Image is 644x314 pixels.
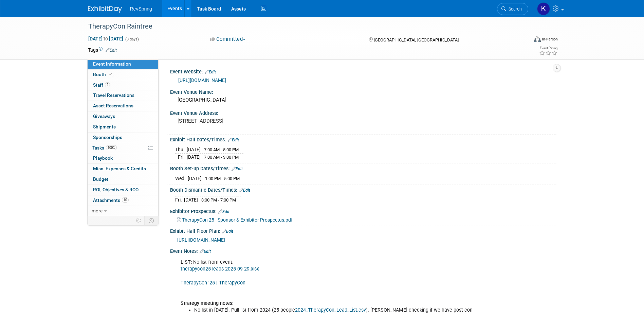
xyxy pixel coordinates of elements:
img: Kelsey Culver [537,2,550,15]
button: Committed [208,36,248,43]
a: Search [497,3,528,15]
div: Event Venue Address: [170,108,556,117]
a: Edit [228,138,239,142]
a: [URL][DOMAIN_NAME] [178,77,226,83]
div: In-Person [542,37,558,42]
div: Booth Dismantle Dates/Times: [170,185,556,194]
td: [DATE] [187,154,201,161]
div: [GEOGRAPHIC_DATA] [175,95,551,105]
a: Edit [232,167,243,171]
a: more [88,206,158,216]
a: Edit [239,188,250,193]
div: Event Website: [170,67,556,75]
td: Tags [88,47,117,53]
span: RevSpring [130,6,152,12]
a: Shipments [88,122,158,132]
div: Booth Set-up Dates/Times: [170,163,556,172]
a: Sponsorships [88,133,158,143]
span: Misc. Expenses & Credits [93,166,146,171]
span: 7:00 AM - 5:00 PM [204,147,239,152]
img: ExhibitDay [88,6,122,13]
a: therapycon25-leads-2025-09-29.xlsx [181,266,259,272]
td: Personalize Event Tab Strip [133,216,145,225]
a: Staff2 [88,80,158,90]
td: [DATE] [188,175,202,182]
a: Booth [88,70,158,80]
span: [DATE] [DATE] [88,36,124,42]
td: Toggle Event Tabs [144,216,158,225]
b: LIST [181,259,191,265]
a: TherapyCon 25 - Sponsor & Exhibitor Prospectus.pdf [177,217,293,223]
td: [DATE] [184,196,198,204]
i: Booth reservation complete [109,72,112,76]
span: 3:00 PM - 7:00 PM [201,197,236,203]
span: Event Information [93,61,131,67]
pre: [STREET_ADDRESS] [178,118,324,124]
a: Edit [218,209,229,214]
a: ROI, Objectives & ROO [88,185,158,195]
span: TherapyCon 25 - Sponsor & Exhibitor Prospectus.pdf [182,217,293,223]
a: TherapyCon '25 | TherapyCon [181,280,245,286]
span: Staff [93,82,110,88]
a: Budget [88,174,158,185]
span: Giveaways [93,114,115,119]
span: [GEOGRAPHIC_DATA], [GEOGRAPHIC_DATA] [374,37,459,42]
span: Playbook [93,155,113,161]
td: Fri. [175,196,184,204]
span: Tasks [92,145,117,151]
span: Search [506,6,522,12]
td: Fri. [175,154,187,161]
td: Wed. [175,175,188,182]
div: Event Rating [539,47,557,50]
span: more [92,208,103,213]
span: ROI, Objectives & ROO [93,187,139,192]
span: to [103,36,109,41]
a: Asset Reservations [88,101,158,111]
span: Sponsorships [93,135,122,140]
div: Exhibit Hall Dates/Times: [170,135,556,143]
a: Edit [200,249,211,254]
div: TherapyCon Raintree [86,20,518,33]
span: (3 days) [125,37,139,41]
div: Event Notes: [170,246,556,255]
td: [DATE] [187,146,201,154]
a: Travel Reservations [88,90,158,101]
a: Playbook [88,153,158,163]
a: Edit [106,48,117,53]
a: Attachments10 [88,195,158,206]
a: Edit [205,70,216,74]
a: Edit [222,229,233,234]
div: Exhibit Hall Floor Plan: [170,226,556,235]
a: Tasks100% [88,143,158,153]
b: Strategy meeting notes: [181,300,234,306]
span: 7:00 AM - 3:00 PM [204,155,239,160]
div: Exhibitor Prospectus: [170,206,556,215]
a: [URL][DOMAIN_NAME] [177,237,225,243]
a: Giveaways [88,111,158,122]
a: Event Information [88,59,158,69]
span: Budget [93,176,108,182]
span: Shipments [93,124,116,129]
td: Thu. [175,146,187,154]
img: Format-Inperson.png [534,36,541,42]
a: 2024_TherapyCon_Lead_List.csv [295,307,366,313]
span: 2 [105,82,110,87]
div: Event Format [488,35,558,46]
span: Booth [93,72,114,77]
span: 10 [122,197,129,203]
span: Asset Reservations [93,103,133,108]
span: Travel Reservations [93,92,134,98]
div: Event Venue Name: [170,87,556,95]
span: 1:00 PM - 5:00 PM [205,176,240,181]
span: 100% [106,145,117,150]
a: Misc. Expenses & Credits [88,164,158,174]
span: Attachments [93,197,129,203]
